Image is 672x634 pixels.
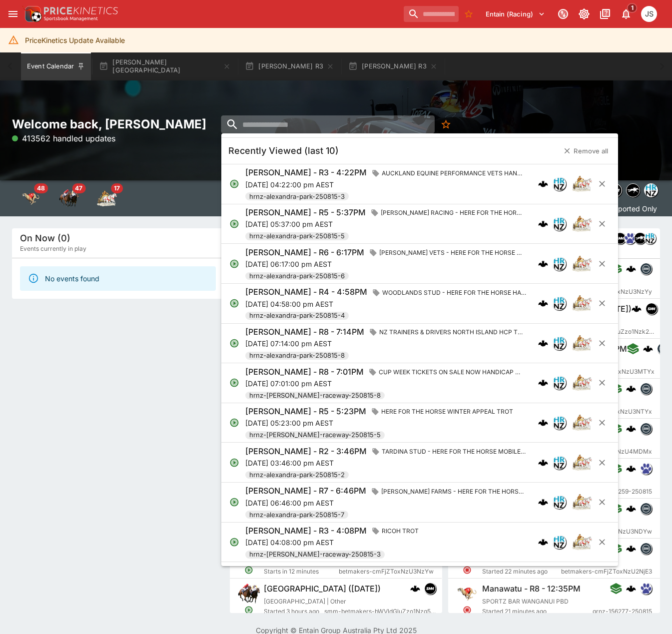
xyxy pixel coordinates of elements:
[624,232,636,244] div: grnz
[45,269,99,288] div: No events found
[245,526,367,536] h6: [PERSON_NAME] - R3 - 4:08PM
[339,567,434,577] span: betmakers-cmFjZToxNzU3NzYw
[552,376,566,390] div: hrnz
[229,418,239,428] svg: Open
[377,487,529,497] span: [PERSON_NAME] FARMS - HERE FOR THE HORSE [DEMOGRAPHIC_DATA] MBL PACE
[245,566,254,575] svg: Open
[20,244,86,254] span: Events currently in play
[245,367,364,377] h6: [PERSON_NAME] - R8 - 7:01PM
[456,583,478,605] img: greyhound_racing.png
[245,299,530,309] p: [DATE] 04:58:00 pm AEST
[538,458,548,468] img: logo-cerberus.svg
[556,527,652,537] span: betmakers-cmFjZToxNzU3NDYw
[538,378,548,388] img: logo-cerberus.svg
[229,259,239,269] svg: Open
[559,287,652,297] span: betmakers-cmFjZToxNzU3NzYy
[538,378,548,388] div: cerberus
[645,233,656,244] img: hrnz.png
[375,248,527,258] span: [PERSON_NAME] VETS - HERE FOR THE HORSE MOBILE PACE
[245,446,367,457] h6: [PERSON_NAME] - R2 - 3:46PM
[641,383,652,394] img: betmakers.png
[482,607,593,617] span: Started 21 minutes ago
[21,188,41,208] img: greyhound_racing
[552,217,566,231] div: hrnz
[245,231,349,241] span: hrnz-alexandra-park-250815-5
[553,217,566,230] img: hrnz.png
[552,257,566,271] div: hrnz
[245,192,349,202] span: hrnz-alexandra-park-250815-3
[641,263,652,274] img: betmakers.png
[560,367,655,377] span: betmakers-cmFjZToxNzU3MTYx
[93,52,237,80] button: [PERSON_NAME][GEOGRAPHIC_DATA]
[638,3,660,25] button: John Seaton
[12,116,224,132] h2: Welcome back, [PERSON_NAME]
[21,188,41,208] div: Greyhound Racing
[641,583,652,594] img: grnz.png
[572,293,592,313] img: harness_racing.png
[437,115,455,133] button: No Bookmarks
[425,583,437,595] div: samemeetingmulti
[641,6,657,22] div: John Seaton
[632,304,642,314] img: logo-cerberus.svg
[632,304,642,314] div: cerberus
[572,254,592,274] img: harness_racing.png
[245,406,366,417] h6: [PERSON_NAME] - R5 - 5:23PM
[538,418,548,428] img: logo-cerberus.svg
[538,497,548,507] div: cerberus
[375,367,527,377] span: CUP WEEK TICKETS ON SALE NOW HANDICAP TROT
[461,6,477,22] button: No Bookmarks
[538,458,548,468] div: cerberus
[245,351,349,361] span: hrnz-alexandra-park-250815-8
[626,584,636,594] img: logo-cerberus.svg
[635,233,646,244] img: nztr.png
[480,6,551,22] button: Select Tenant
[553,337,566,350] img: hrnz.png
[643,344,653,354] div: cerberus
[572,333,592,353] img: harness_racing.png
[641,543,652,554] img: betmakers.png
[626,544,636,554] img: logo-cerberus.svg
[553,456,566,469] img: hrnz.png
[552,336,566,350] div: hrnz
[44,16,98,21] img: Sportsbook Management
[378,288,530,298] span: WOODLANDS STUD - HERE FOR THE HORSE HANDICAP [MEDICAL_DATA]
[572,413,592,433] img: harness_racing.png
[404,6,459,22] input: search
[646,303,657,314] img: samemeetingmulti.png
[12,180,126,216] div: Event type filters
[22,4,42,24] img: PriceKinetics Logo
[538,298,548,308] img: logo-cerberus.svg
[558,407,652,417] span: betmakers-cmFjZToxNzU3NTYx
[626,544,636,554] div: cerberus
[610,203,657,214] p: Imported Only
[324,607,436,617] span: smm-betmakers-bWVldGluZzo1Nzg5MDE2OTgxODE4NTk4ODY
[111,183,123,193] span: 17
[238,583,260,605] img: horse_racing.png
[657,343,669,355] div: betmakers
[553,496,566,509] img: hrnz.png
[596,5,614,23] button: Documentation
[554,5,572,23] button: Connected to PK
[640,583,652,595] div: grnz
[625,233,636,244] img: grnz.png
[229,338,239,348] svg: Open
[44,7,118,14] img: PriceKinetics
[375,327,527,337] span: NZ TRAINERS & DRIVERS NORTH ISLAND HCP TROT
[229,179,239,189] svg: Open
[245,179,530,190] p: [DATE] 04:22:00 pm AEST
[572,453,592,473] img: harness_racing.png
[614,232,626,244] div: samemeetingmulti
[641,463,652,474] img: grnz.png
[538,537,548,547] img: logo-cerberus.svg
[245,391,385,401] span: hrnz-[PERSON_NAME]-raceway-250815-8
[245,550,385,560] span: hrnz-[PERSON_NAME]-raceway-250815-3
[239,52,340,80] button: [PERSON_NAME] R3
[229,219,239,229] svg: Open
[627,3,638,13] span: 1
[538,259,548,269] img: logo-cerberus.svg
[640,503,652,515] div: betmakers
[25,31,125,49] div: PriceKinetics Update Available
[617,5,635,23] button: Notifications
[538,497,548,507] img: logo-cerberus.svg
[342,52,444,80] button: [PERSON_NAME] R3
